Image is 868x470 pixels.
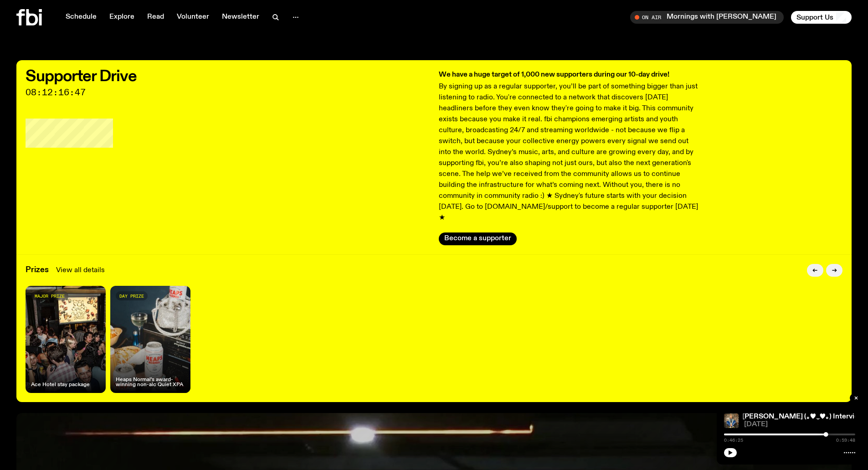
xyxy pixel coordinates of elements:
[116,377,185,387] h4: Heaps Normal's award-winning non-alc Quiet XPA
[104,11,140,24] a: Explore
[724,413,739,428] img: Hevenshe in FBi Radio’s infamous music catalogue
[796,13,833,21] span: Support Us
[26,88,430,97] span: 08:12:16:47
[744,421,855,428] span: [DATE]
[836,438,855,443] span: 0:59:48
[630,11,784,24] button: On AirMornings with [PERSON_NAME]
[26,69,430,84] h2: Supporter Drive
[26,266,49,274] h3: Prizes
[142,11,169,24] a: Read
[439,69,701,80] h3: We have a huge target of 1,000 new supporters during our 10-day drive!
[60,11,102,24] a: Schedule
[31,382,90,387] h4: Ace Hotel stay package
[439,232,517,245] button: Become a supporter
[56,265,105,276] a: View all details
[171,11,215,24] a: Volunteer
[791,11,852,24] button: Support Us
[35,294,65,299] span: major prize
[119,294,144,299] span: day prize
[439,81,701,223] p: By signing up as a regular supporter, you’ll be part of something bigger than just listening to r...
[724,438,743,443] span: 0:46:25
[216,11,265,24] a: Newsletter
